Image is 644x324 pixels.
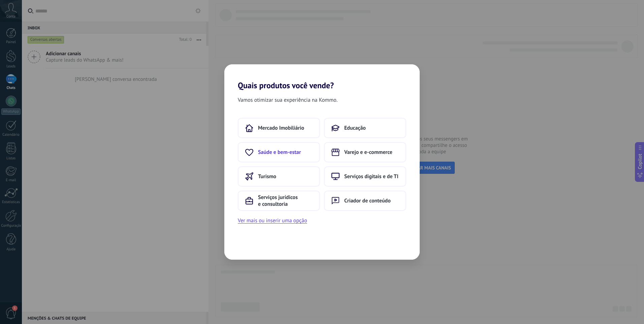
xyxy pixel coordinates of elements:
[238,96,337,104] span: Vamos otimizar sua experiência na Kommo.
[238,191,320,211] button: Serviços jurídicos e consultoria
[258,125,304,131] span: Mercado Imobiliário
[238,142,320,162] button: Saúde e bem-estar
[344,173,398,180] span: Serviços digitais e de TI
[344,125,366,131] span: Educação
[324,166,406,187] button: Serviços digitais e de TI
[238,166,320,187] button: Turismo
[344,197,391,204] span: Criador de conteúdo
[258,173,276,180] span: Turismo
[324,118,406,138] button: Educação
[344,149,392,156] span: Varejo e e-commerce
[224,64,420,90] h2: Quais produtos você vende?
[258,149,301,156] span: Saúde e bem-estar
[324,142,406,162] button: Varejo e e-commerce
[258,194,313,207] span: Serviços jurídicos e consultoria
[238,216,307,225] button: Ver mais ou inserir uma opção
[238,118,320,138] button: Mercado Imobiliário
[324,191,406,211] button: Criador de conteúdo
